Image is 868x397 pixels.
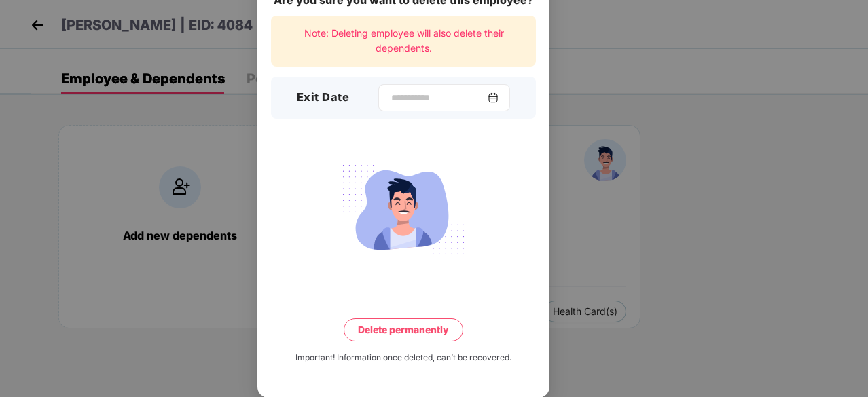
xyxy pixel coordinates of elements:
div: Note: Deleting employee will also delete their dependents. [271,16,536,67]
button: Delete permanently [344,318,463,341]
h3: Exit Date [297,89,350,107]
div: Important! Information once deleted, can’t be recovered. [295,352,511,364]
img: svg+xml;base64,PHN2ZyBpZD0iQ2FsZW5kYXItMzJ4MzIiIHhtbG5zPSJodHRwOi8vd3d3LnczLm9yZy8yMDAwL3N2ZyIgd2... [488,92,499,103]
img: svg+xml;base64,PHN2ZyB4bWxucz0iaHR0cDovL3d3dy53My5vcmcvMjAwMC9zdmciIHdpZHRoPSIyMjQiIGhlaWdodD0iMT... [327,157,480,263]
